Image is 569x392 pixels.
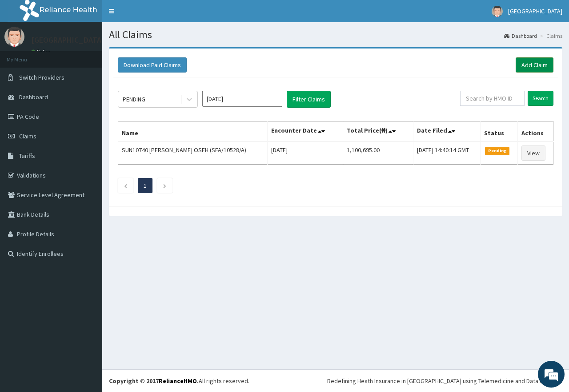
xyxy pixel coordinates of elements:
span: Dashboard [19,93,48,101]
a: View [521,145,545,161]
div: PENDING [123,95,145,104]
div: Redefining Heath Insurance in [GEOGRAPHIC_DATA] using Telemedicine and Data Science! [327,376,562,385]
li: Claims [538,32,562,40]
button: Filter Claims [287,91,331,108]
span: Switch Providers [19,73,64,81]
th: Name [118,121,268,142]
a: Next page [163,182,167,190]
img: d_794563401_company_1708531726252_794563401 [16,44,36,67]
strong: Copyright © 2017 . [109,377,199,385]
td: [DATE] [268,141,343,165]
span: Pending [485,147,509,155]
h1: All Claims [109,29,562,40]
span: We're online! [52,112,123,202]
input: Search [528,91,553,106]
th: Status [481,121,517,142]
span: [GEOGRAPHIC_DATA] [508,7,562,15]
a: Previous page [124,182,128,190]
td: [DATE] 14:40:14 GMT [413,141,481,165]
p: [GEOGRAPHIC_DATA] [31,36,104,44]
textarea: Type your message and hit 'Enter' [4,243,169,274]
footer: All rights reserved. [102,369,569,392]
th: Encounter Date [268,121,343,142]
a: Page 1 is your current page [144,182,147,190]
span: Tariffs [19,152,35,160]
div: Chat with us now [46,50,149,61]
a: Dashboard [504,32,537,40]
span: Claims [19,132,36,140]
td: 1,100,695.00 [343,141,413,165]
img: User Image [4,27,24,47]
th: Date Filed [413,121,481,142]
img: User Image [492,6,503,17]
td: SUN10740 [PERSON_NAME] OSEH (SFA/10528/A) [118,141,268,165]
button: Download Paid Claims [118,57,187,73]
div: Minimize live chat window [146,4,167,26]
th: Total Price(₦) [343,121,413,142]
a: RelianceHMO [159,377,197,385]
a: Add Claim [516,57,553,73]
a: Online [31,48,52,55]
input: Search by HMO ID [460,91,525,106]
th: Actions [517,121,553,142]
input: Select Month and Year [202,91,282,107]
